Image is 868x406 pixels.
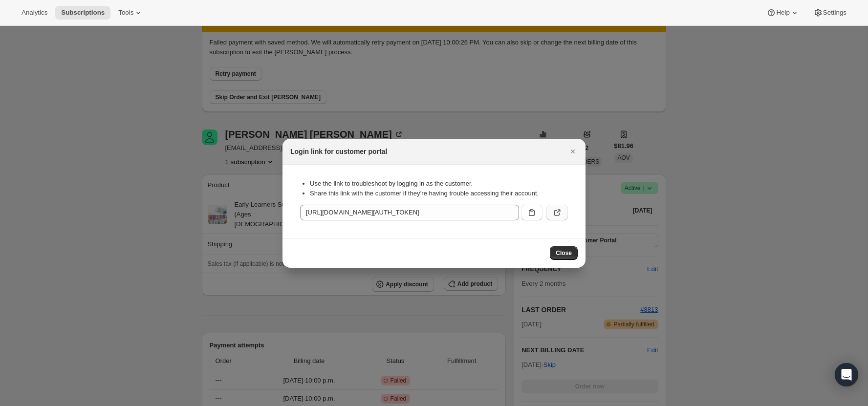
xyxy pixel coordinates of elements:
span: Settings [823,9,846,17]
button: Help [760,6,805,20]
h2: Login link for customer portal [290,147,387,156]
span: Subscriptions [61,9,105,17]
span: Help [776,9,789,17]
li: Use the link to troubleshoot by logging in as the customer. [310,179,568,189]
button: Close [566,145,580,158]
button: Tools [112,6,149,20]
span: Close [556,249,572,257]
div: Open Intercom Messenger [835,363,858,386]
li: Share this link with the customer if they’re having trouble accessing their account. [310,189,568,198]
button: Settings [807,6,852,20]
button: Analytics [16,6,53,20]
span: Analytics [22,9,47,17]
button: Close [550,246,578,260]
button: Subscriptions [55,6,110,20]
span: Tools [118,9,133,17]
